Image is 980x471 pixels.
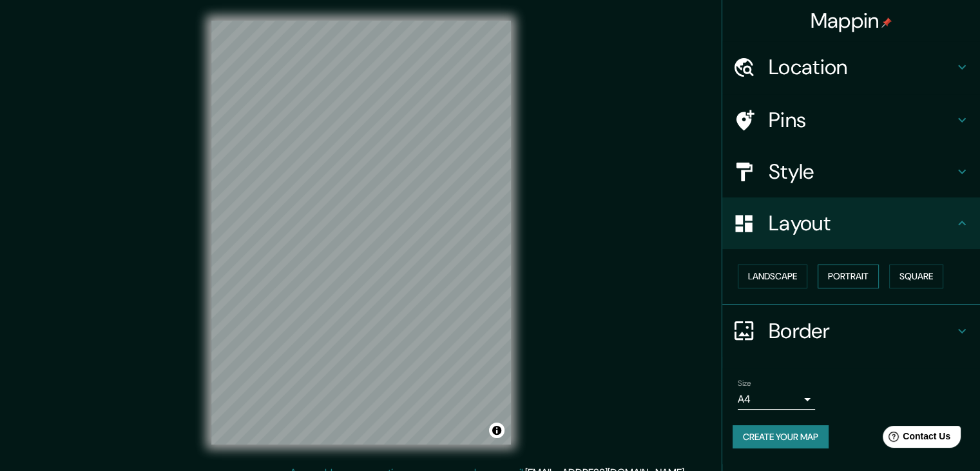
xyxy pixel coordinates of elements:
[722,94,980,146] div: Pins
[489,423,504,438] button: Toggle attribution
[722,146,980,197] div: Style
[769,318,954,344] h4: Border
[722,41,980,93] div: Location
[889,265,943,288] button: Square
[722,197,980,249] div: Layout
[769,159,954,185] h4: Style
[881,17,892,28] img: pin-icon.png
[211,21,511,445] canvas: Map
[738,389,815,410] div: A4
[811,8,892,34] h4: Mappin
[818,265,879,288] button: Portrait
[769,107,954,133] h4: Pins
[733,425,829,449] button: Create your map
[865,421,966,457] iframe: Help widget launcher
[738,265,807,288] button: Landscape
[769,54,954,80] h4: Location
[769,210,954,236] h4: Layout
[722,305,980,357] div: Border
[738,377,751,388] label: Size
